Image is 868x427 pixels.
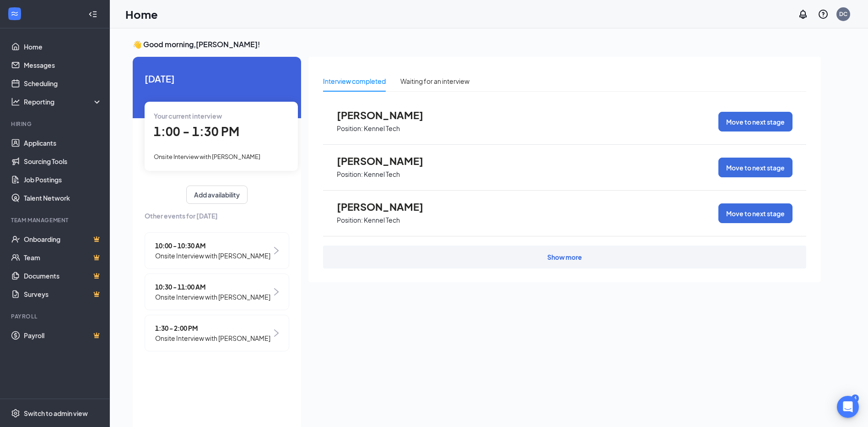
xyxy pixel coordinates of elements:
[718,112,793,131] button: Move to next stage
[154,112,222,120] span: Your current interview
[718,158,793,177] button: Move to next stage
[154,153,260,160] span: Onsite Interview with [PERSON_NAME]
[24,97,102,106] div: Reporting
[24,285,102,303] a: SurveysCrown
[155,333,270,343] span: Onsite Interview with [PERSON_NAME]
[10,9,19,18] svg: WorkstreamLogo
[155,292,270,302] span: Onsite Interview with [PERSON_NAME]
[11,409,20,418] svg: Settings
[133,39,821,49] h3: 👋 Good morning, [PERSON_NAME] !
[24,134,102,152] a: Applicants
[11,120,100,128] div: Hiring
[364,124,400,133] p: Kennel Tech
[24,170,102,189] a: Job Postings
[125,6,158,22] h1: Home
[837,396,859,418] div: Open Intercom Messenger
[24,152,102,170] a: Sourcing Tools
[155,241,270,251] span: 10:00 - 10:30 AM
[337,109,437,121] span: [PERSON_NAME]
[337,201,437,213] span: [PERSON_NAME]
[11,97,20,106] svg: Analysis
[24,189,102,207] a: Talent Network
[24,409,88,418] div: Switch to admin view
[852,394,859,402] div: 4
[337,216,363,224] p: Position:
[400,76,469,86] div: Waiting for an interview
[145,211,289,221] span: Other events for [DATE]
[364,170,400,179] p: Kennel Tech
[11,216,100,224] div: Team Management
[24,267,102,285] a: DocumentsCrown
[337,124,363,133] p: Position:
[88,10,97,19] svg: Collapse
[798,9,809,20] svg: Notifications
[24,56,102,74] a: Messages
[155,251,270,261] span: Onsite Interview with [PERSON_NAME]
[364,216,400,224] p: Kennel Tech
[24,74,102,93] a: Scheduling
[337,155,437,167] span: [PERSON_NAME]
[24,230,102,248] a: OnboardingCrown
[547,252,582,262] div: Show more
[145,71,289,86] span: [DATE]
[337,170,363,179] p: Position:
[839,10,847,18] div: DC
[155,323,270,333] span: 1:30 - 2:00 PM
[718,203,793,223] button: Move to next stage
[11,312,100,320] div: Payroll
[323,76,386,86] div: Interview completed
[186,186,248,204] button: Add availability
[154,124,239,139] span: 1:00 - 1:30 PM
[818,9,829,20] svg: QuestionInfo
[24,326,102,345] a: PayrollCrown
[24,38,102,56] a: Home
[155,282,270,292] span: 10:30 - 11:00 AM
[24,248,102,267] a: TeamCrown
